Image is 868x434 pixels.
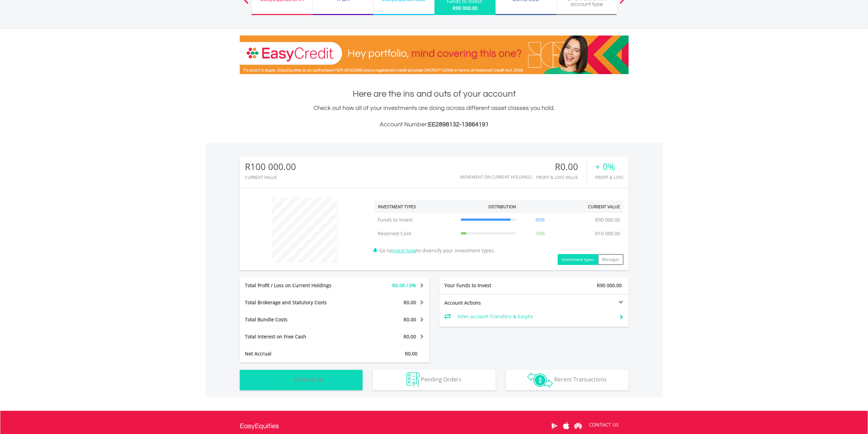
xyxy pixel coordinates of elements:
[439,282,534,289] div: Your Funds to Invest
[597,282,622,289] span: R90 000.00
[407,373,420,387] img: pending_instructions-wht.png
[240,36,629,74] img: EasyCredit Promotion Banner
[369,194,629,265] div: Go to to diversify your investment types.
[519,227,561,240] td: 10%
[403,316,416,323] span: R0.00
[403,299,416,306] span: R0.00
[453,5,477,11] span: R90 000.00
[405,350,417,357] span: R0.00
[373,370,496,390] button: Pending Orders
[536,162,587,172] div: R0.00
[592,227,623,240] td: R10 000.00
[595,162,623,172] div: + 0%
[374,213,457,227] td: Funds to Invest
[294,376,324,383] span: All Holdings
[527,373,553,388] img: transactions-zar-wht.png
[428,121,489,128] span: EE2898132-13864191
[240,299,350,306] div: Total Brokerage and Statutory Costs
[488,204,516,210] div: Distribution
[240,316,350,323] div: Total Bundle Costs
[460,175,533,179] div: Movement on Current Holdings:
[240,350,350,357] div: Net Accrual
[392,282,416,289] span: R0.00 / 0%
[536,175,587,180] div: Profit & Loss Value
[240,370,363,390] button: All Holdings
[598,254,623,265] button: Manager
[240,120,629,129] h3: Account Number:
[506,370,629,390] button: Recent Transactions
[278,373,293,387] img: holdings-wht.png
[240,282,350,289] div: Total Profit / Loss on Current Holdings
[554,376,607,383] span: Recent Transactions
[421,376,461,383] span: Pending Orders
[458,311,614,322] td: Inter-account Transfers & EasyFx
[403,333,416,340] span: R0.00
[595,175,623,180] div: Profit & Loss
[374,200,457,213] th: Investment Types
[592,213,623,227] td: R90 000.00
[561,200,623,213] th: Current Value
[240,333,350,340] div: Total Interest on Free Cash
[240,103,629,129] div: Check out how all of your investments are doing across different asset classes you hold.
[240,88,629,100] h1: Here are the ins and outs of your account
[374,227,457,240] td: Reserved Cash
[245,175,296,180] div: CURRENT VALUE
[558,254,598,265] button: Investment types
[245,162,296,172] div: R100 000.00
[439,299,534,306] div: Account Actions
[519,213,561,227] td: 90%
[391,247,416,254] a: Invest Now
